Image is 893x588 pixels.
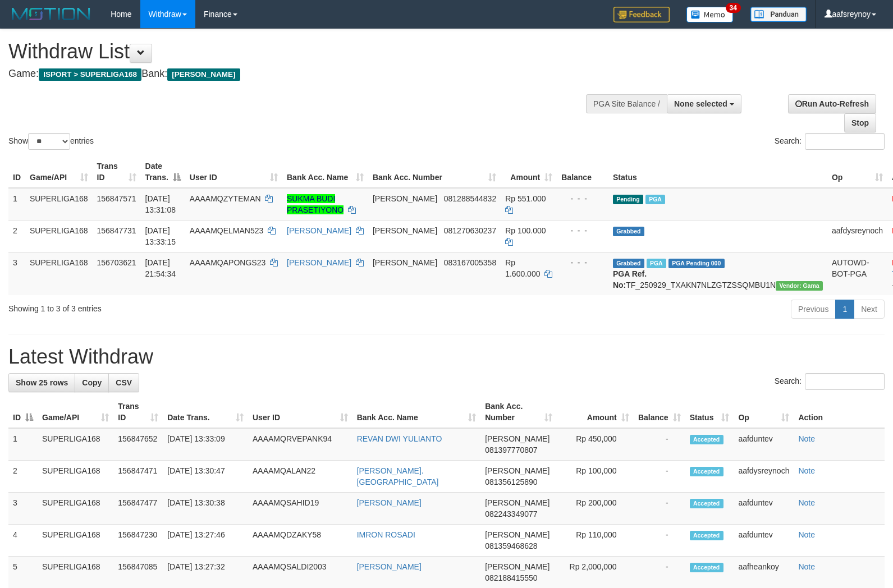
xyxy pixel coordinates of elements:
span: [PERSON_NAME] [485,530,549,539]
td: [DATE] 13:27:46 [163,525,248,557]
td: [DATE] 13:30:38 [163,493,248,525]
td: aafdysreynoch [827,220,887,252]
td: Rp 110,000 [557,525,634,557]
img: MOTION_logo.png [8,6,94,22]
select: Showentries [28,133,70,150]
td: - [634,428,685,461]
td: aafduntev [734,525,794,557]
td: SUPERLIGA168 [25,252,93,295]
td: - [634,461,685,493]
span: Copy 083167005358 to clipboard [444,258,496,267]
th: Game/API: activate to sort column ascending [38,396,113,428]
td: 4 [8,525,38,557]
td: aafduntev [734,493,794,525]
td: 156847477 [113,493,163,525]
a: Run Auto-Refresh [788,94,876,113]
th: Status [608,156,827,188]
th: Bank Acc. Name: activate to sort column ascending [352,396,481,428]
th: Bank Acc. Name: activate to sort column ascending [282,156,368,188]
span: Accepted [690,499,723,508]
th: Op: activate to sort column ascending [827,156,887,188]
span: [PERSON_NAME] [485,562,549,571]
span: Accepted [690,531,723,540]
span: Pending [613,195,643,204]
span: [DATE] 21:54:34 [145,258,176,278]
a: SUKMA BUDI PRASETIYONO [287,194,344,214]
td: Rp 450,000 [557,428,634,461]
span: [PERSON_NAME] [167,68,240,81]
label: Search: [775,373,885,390]
th: Bank Acc. Number: activate to sort column ascending [368,156,501,188]
a: Note [798,434,815,443]
span: 156847731 [97,226,136,235]
th: Amount: activate to sort column ascending [557,396,634,428]
td: - [634,493,685,525]
a: IMRON ROSADI [357,530,415,539]
span: [PERSON_NAME] [485,498,549,507]
a: [PERSON_NAME]. [GEOGRAPHIC_DATA] [357,466,439,486]
span: Marked by aafheankoy [645,195,665,204]
a: Copy [75,373,109,392]
span: ISPORT > SUPERLIGA168 [39,68,141,81]
a: CSV [108,373,139,392]
span: AAAAMQZYTEMAN [190,194,261,203]
a: Note [798,530,815,539]
a: Next [854,300,885,319]
td: AAAAMQSAHID19 [248,493,352,525]
td: 156847471 [113,461,163,493]
span: [PERSON_NAME] [485,466,549,475]
th: Game/API: activate to sort column ascending [25,156,93,188]
a: Previous [791,300,836,319]
span: AAAAMQELMAN523 [190,226,264,235]
th: Trans ID: activate to sort column ascending [113,396,163,428]
img: Feedback.jpg [613,7,670,22]
td: AAAAMQALAN22 [248,461,352,493]
td: SUPERLIGA168 [25,220,93,252]
span: AAAAMQAPONGS23 [190,258,265,267]
a: [PERSON_NAME] [357,562,422,571]
span: [PERSON_NAME] [373,258,437,267]
img: Button%20Memo.svg [686,7,734,22]
label: Show entries [8,133,94,150]
button: None selected [667,94,741,113]
span: Copy 081288544832 to clipboard [444,194,496,203]
th: Date Trans.: activate to sort column ascending [163,396,248,428]
th: Balance [557,156,608,188]
div: PGA Site Balance / [586,94,667,113]
span: Copy 081270630237 to clipboard [444,226,496,235]
span: Copy 081397770807 to clipboard [485,445,537,454]
a: Note [798,498,815,507]
span: 34 [726,3,741,13]
span: Grabbed [613,227,644,236]
th: Date Trans.: activate to sort column descending [141,156,185,188]
a: 1 [835,300,854,319]
span: PGA Pending [668,259,725,268]
td: - [634,525,685,557]
b: PGA Ref. No: [613,269,647,290]
span: Copy 081356125890 to clipboard [485,477,537,486]
td: AUTOWD-BOT-PGA [827,252,887,295]
a: Note [798,562,815,571]
td: 2 [8,461,38,493]
span: [PERSON_NAME] [373,194,437,203]
th: ID: activate to sort column descending [8,396,38,428]
span: Rp 551.000 [505,194,546,203]
td: 3 [8,493,38,525]
span: 156847571 [97,194,136,203]
img: panduan.png [750,7,807,22]
th: Balance: activate to sort column ascending [634,396,685,428]
span: Marked by aafchhiseyha [647,259,666,268]
span: Vendor URL: https://trx31.1velocity.biz [776,281,823,291]
span: Copy 081359468628 to clipboard [485,541,537,550]
span: CSV [116,378,132,387]
td: [DATE] 13:30:47 [163,461,248,493]
span: 156703621 [97,258,136,267]
span: Show 25 rows [16,378,68,387]
td: AAAAMQRVEPANK94 [248,428,352,461]
h1: Latest Withdraw [8,346,885,368]
a: REVAN DWI YULIANTO [357,434,442,443]
td: SUPERLIGA168 [25,188,93,220]
div: - - - [561,225,604,236]
span: Copy 082243349077 to clipboard [485,509,537,518]
span: Accepted [690,467,723,476]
